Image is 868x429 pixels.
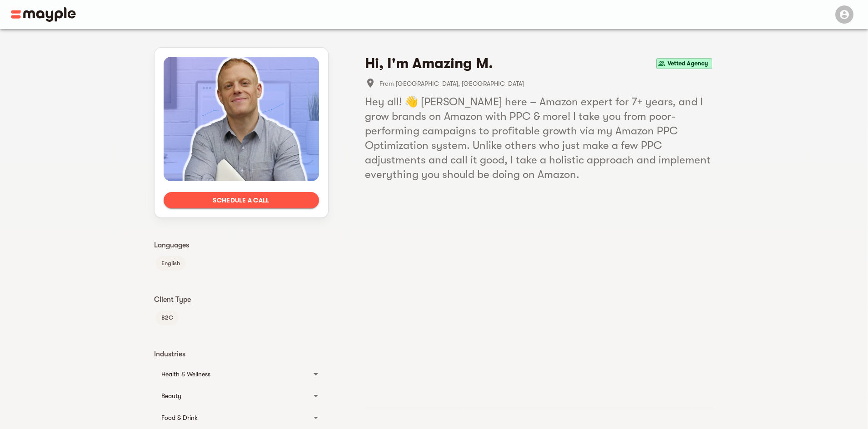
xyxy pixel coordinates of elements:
p: Industries [154,349,329,360]
div: Food & Drink [161,412,305,423]
div: Health & Wellness [161,369,305,380]
img: Main logo [11,7,76,22]
span: Vetted Agency [664,58,712,69]
span: Schedule a call [171,195,312,206]
span: From [GEOGRAPHIC_DATA], [GEOGRAPHIC_DATA] [379,78,714,89]
span: B2C [156,312,179,323]
div: Food & Drink [154,407,329,429]
h4: Hi, I'm Amazing M. [365,54,493,73]
p: Client Type [154,294,329,305]
div: Beauty [154,385,329,407]
span: Menu [830,10,857,17]
span: English [156,258,185,269]
div: Health & Wellness [154,363,329,385]
button: Schedule a call [164,192,319,208]
h5: Hey all! 👋 [PERSON_NAME] here – Amazon expert for 7+ years, and I grow brands on Amazon with PPC ... [365,94,714,182]
div: Beauty [161,390,305,401]
p: Languages [154,240,329,251]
